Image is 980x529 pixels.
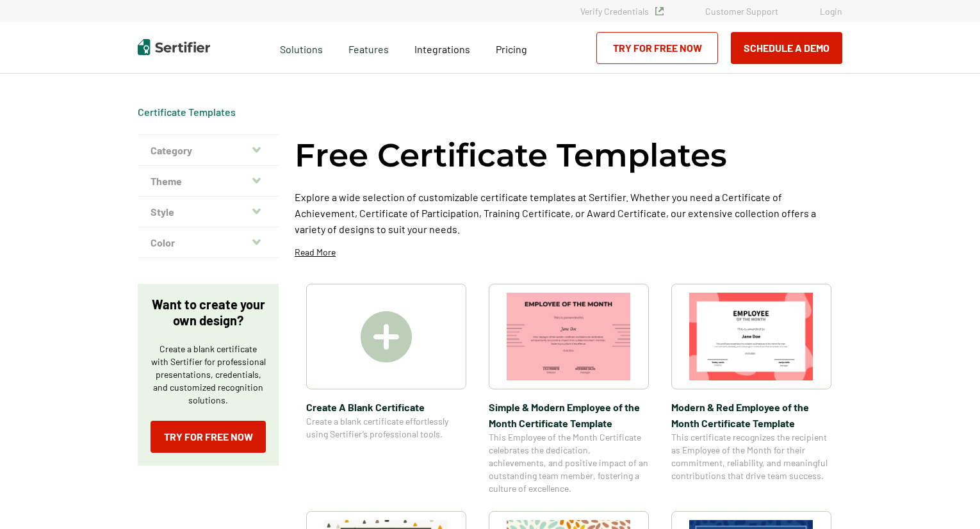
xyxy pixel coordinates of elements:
a: Verify Credentials [580,6,664,17]
img: Sertifier | Digital Credentialing Platform [138,39,210,55]
a: Certificate Templates [138,106,236,118]
a: Modern & Red Employee of the Month Certificate TemplateModern & Red Employee of the Month Certifi... [671,284,831,495]
span: Solutions [280,40,323,56]
span: Features [348,40,389,56]
a: Pricing [496,40,527,56]
p: Read More [295,246,336,259]
a: Login [820,6,842,17]
a: Integrations [414,40,470,56]
button: Theme [138,166,279,197]
button: Color [138,227,279,258]
p: Create a blank certificate with Sertifier for professional presentations, credentials, and custom... [151,343,266,407]
button: Category [138,135,279,166]
p: Explore a wide selection of customizable certificate templates at Sertifier. Whether you need a C... [295,189,842,237]
button: Style [138,197,279,227]
span: Modern & Red Employee of the Month Certificate Template [671,399,831,431]
p: Want to create your own design? [151,297,266,329]
a: Try for Free Now [151,421,266,453]
img: Modern & Red Employee of the Month Certificate Template [689,293,813,380]
img: Create A Blank Certificate [361,311,412,362]
a: Simple & Modern Employee of the Month Certificate TemplateSimple & Modern Employee of the Month C... [489,284,649,495]
span: Integrations [414,43,470,55]
span: This Employee of the Month Certificate celebrates the dedication, achievements, and positive impa... [489,431,649,495]
h1: Free Certificate Templates [295,134,727,176]
img: Simple & Modern Employee of the Month Certificate Template [507,293,631,380]
span: Pricing [496,43,527,55]
span: This certificate recognizes the recipient as Employee of the Month for their commitment, reliabil... [671,431,831,482]
div: Breadcrumb [138,106,236,118]
span: Certificate Templates [138,106,236,118]
a: Customer Support [705,6,778,17]
span: Simple & Modern Employee of the Month Certificate Template [489,399,649,431]
span: Create A Blank Certificate [306,399,466,415]
img: Verified [655,7,664,15]
a: Try for Free Now [596,32,718,64]
span: Create a blank certificate effortlessly using Sertifier’s professional tools. [306,415,466,441]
